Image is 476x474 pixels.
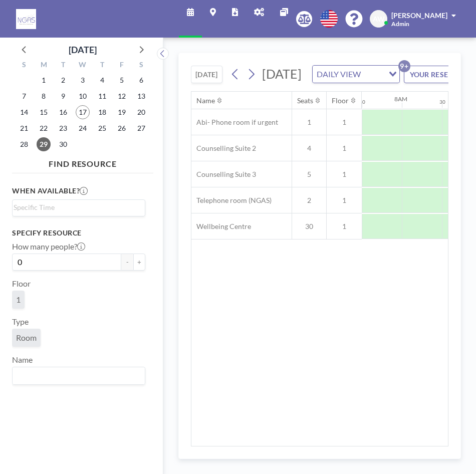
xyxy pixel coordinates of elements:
span: 2 [292,196,326,205]
span: Wellbeing Centre [191,222,251,231]
span: Room [16,333,37,343]
span: Monday, September 22, 2025 [37,121,51,135]
span: Sunday, September 7, 2025 [17,89,31,103]
span: 1 [327,196,362,205]
div: Floor [332,96,349,105]
input: Search for option [364,68,383,81]
span: AW [373,15,385,24]
button: [DATE] [191,66,222,83]
span: [PERSON_NAME] [391,11,447,20]
span: 1 [327,118,362,127]
span: DAILY VIEW [315,68,363,81]
span: 5 [292,170,326,179]
label: Floor [12,279,31,289]
div: 8AM [394,95,407,103]
span: Sunday, September 21, 2025 [17,121,31,135]
div: 30 [439,99,445,105]
p: 9+ [398,60,410,72]
div: Search for option [313,66,399,83]
div: W [73,59,93,72]
span: Thursday, September 18, 2025 [95,105,109,119]
div: F [112,59,131,72]
span: Tuesday, September 30, 2025 [56,137,70,151]
div: T [54,59,73,72]
span: Sunday, September 28, 2025 [17,137,31,151]
span: Thursday, September 4, 2025 [95,73,109,87]
span: Wednesday, September 24, 2025 [76,121,90,135]
div: Seats [297,96,313,105]
span: Monday, September 15, 2025 [37,105,51,119]
div: Search for option [13,367,145,384]
span: Tuesday, September 23, 2025 [56,121,70,135]
span: 30 [292,222,326,231]
span: 4 [292,144,326,153]
button: - [121,254,133,271]
button: + [133,254,145,271]
div: T [92,59,112,72]
span: Monday, September 1, 2025 [37,73,51,87]
span: Tuesday, September 2, 2025 [56,73,70,87]
span: Friday, September 5, 2025 [115,73,129,87]
span: Abi- Phone room if urgent [191,118,278,127]
span: Friday, September 12, 2025 [115,89,129,103]
input: Search for option [14,369,139,382]
div: Search for option [13,200,145,215]
span: Admin [391,20,409,28]
span: Telephone room (NGAS) [191,196,272,205]
div: 30 [359,99,365,105]
span: Monday, September 8, 2025 [37,89,51,103]
input: Search for option [14,202,139,213]
span: Friday, September 26, 2025 [115,121,129,135]
img: organization-logo [16,9,36,29]
span: Counselling Suite 2 [191,144,256,153]
h4: FIND RESOURCE [12,155,153,169]
span: Wednesday, September 17, 2025 [76,105,90,119]
div: Name [196,96,215,105]
span: Saturday, September 13, 2025 [134,89,148,103]
div: S [131,59,151,72]
span: Monday, September 29, 2025 [37,137,51,151]
span: Wednesday, September 3, 2025 [76,73,90,87]
span: Saturday, September 27, 2025 [134,121,148,135]
h3: Specify resource [12,228,145,238]
span: Friday, September 19, 2025 [115,105,129,119]
span: 1 [327,144,362,153]
span: 1 [327,170,362,179]
div: M [34,59,54,72]
span: Thursday, September 11, 2025 [95,89,109,103]
span: Sunday, September 14, 2025 [17,105,31,119]
span: Tuesday, September 16, 2025 [56,105,70,119]
span: 1 [292,118,326,127]
span: Wednesday, September 10, 2025 [76,89,90,103]
span: Saturday, September 20, 2025 [134,105,148,119]
span: Counselling Suite 3 [191,170,256,179]
label: Type [12,317,29,327]
label: How many people? [12,242,85,252]
span: 1 [16,295,21,305]
div: [DATE] [69,43,97,57]
span: Thursday, September 25, 2025 [95,121,109,135]
div: S [15,59,34,72]
span: Saturday, September 6, 2025 [134,73,148,87]
span: [DATE] [262,66,302,81]
label: Name [12,355,33,365]
span: 1 [327,222,362,231]
span: Tuesday, September 9, 2025 [56,89,70,103]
